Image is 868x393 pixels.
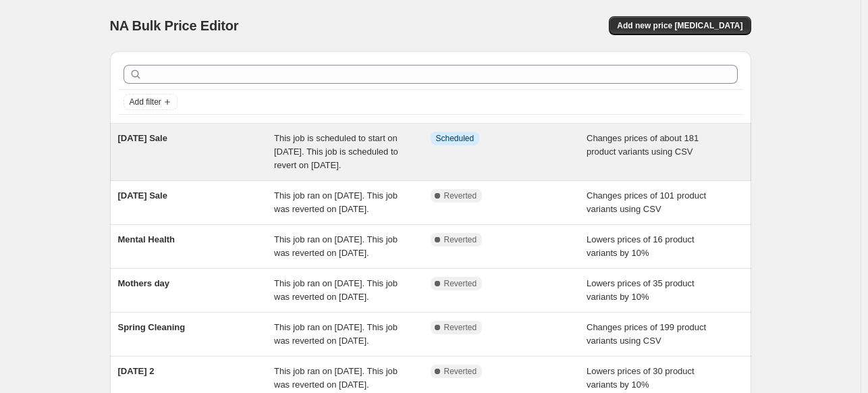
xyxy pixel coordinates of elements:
[444,278,477,289] span: Reverted
[587,322,706,346] span: Changes prices of 199 product variants using CSV
[617,20,742,31] span: Add new price [MEDICAL_DATA]
[118,322,186,332] span: Spring Cleaning
[110,18,239,33] span: NA Bulk Price Editor
[587,234,695,258] span: Lowers prices of 16 product variants by 10%
[118,366,155,376] span: [DATE] 2
[444,234,477,245] span: Reverted
[444,322,477,333] span: Reverted
[274,234,398,258] span: This job ran on [DATE]. This job was reverted on [DATE].
[274,366,398,390] span: This job ran on [DATE]. This job was reverted on [DATE].
[124,94,178,110] button: Add filter
[274,322,398,346] span: This job ran on [DATE]. This job was reverted on [DATE].
[444,366,477,377] span: Reverted
[118,234,175,244] span: Mental Health
[436,133,474,144] span: Scheduled
[444,190,477,201] span: Reverted
[587,278,695,302] span: Lowers prices of 35 product variants by 10%
[587,366,695,390] span: Lowers prices of 30 product variants by 10%
[274,278,398,302] span: This job ran on [DATE]. This job was reverted on [DATE].
[130,97,161,107] span: Add filter
[587,133,699,157] span: Changes prices of about 181 product variants using CSV
[609,16,751,35] button: Add new price [MEDICAL_DATA]
[118,278,170,288] span: Mothers day
[274,190,398,214] span: This job ran on [DATE]. This job was reverted on [DATE].
[118,190,167,201] span: [DATE] Sale
[274,133,398,170] span: This job is scheduled to start on [DATE]. This job is scheduled to revert on [DATE].
[118,133,167,143] span: [DATE] Sale
[587,190,706,214] span: Changes prices of 101 product variants using CSV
